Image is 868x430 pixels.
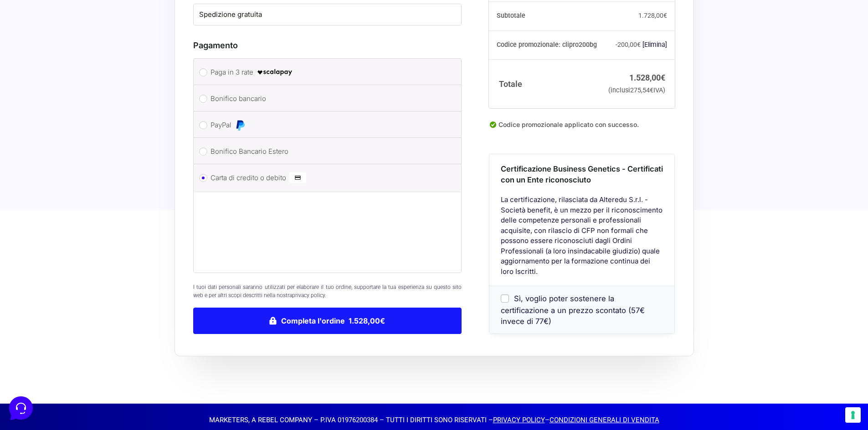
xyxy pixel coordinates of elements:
p: Messaggi [79,305,103,313]
p: Aiuto [140,305,154,313]
img: scalapay-logo-black.png [257,67,293,78]
p: I tuoi dati personali saranno utilizzati per elaborare il tuo ordine, supportare la tua esperienz... [193,283,462,299]
td: - [603,30,675,60]
span: € [637,41,641,48]
a: CONDIZIONI GENERALI DI VENDITA [550,416,659,424]
div: La certificazione, rilasciata da Alteredu S.r.l. - Società benefit, è un mezzo per il riconoscime... [489,195,674,286]
img: dark [15,51,33,69]
button: Home [7,292,63,313]
img: dark [29,51,47,69]
span: Certificazione Business Genetics - Certificati con un Ente riconosciuto [501,164,663,184]
span: Inizia una conversazione [59,82,134,89]
label: Paga in 3 rate [211,66,442,79]
iframe: Customerly Messenger Launcher [7,395,35,422]
input: Cerca un articolo... [21,132,149,142]
button: Le tue preferenze relative al consenso per le tecnologie di tracciamento [845,407,861,423]
th: Subtotale [489,1,602,30]
label: Spedizione gratuita [199,10,456,20]
bdi: 1.728,00 [638,12,667,19]
label: Bonifico Bancario Estero [211,145,442,158]
a: PRIVACY POLICY [493,416,545,424]
button: Messaggi [63,292,119,313]
th: Totale [489,60,602,108]
span: Trova una risposta [15,113,71,120]
iframe: Casella di inserimento pagamento sicuro con carta [201,199,451,263]
button: Inizia una conversazione [15,76,168,95]
th: Codice promozionale: clipro200bg [489,30,602,60]
img: dark [44,51,62,69]
div: Codice promozionale applicato con successo. [489,120,675,137]
p: Home [27,305,43,313]
p: MARKETERS, A REBEL COMPANY – P.IVA 01976200384 – TUTTI I DIRITTI SONO RISERVATI – – [179,415,689,425]
label: PayPal [211,118,442,132]
span: Sì, voglio poter sostenere la certificazione a un prezzo scontato (57€ invece di 77€) [501,294,645,326]
a: Apri Centro Assistenza [97,113,168,120]
span: Le tue conversazioni [15,36,77,44]
span: € [650,86,653,94]
button: Aiuto [119,292,175,313]
span: € [663,12,667,19]
span: 275,54 [630,86,653,94]
bdi: 1.528,00 [629,73,665,82]
span: 200,00 [617,41,641,48]
button: Completa l'ordine 1.528,00€ [193,308,462,334]
a: privacy policy [292,292,325,298]
label: Bonifico bancario [211,92,442,106]
a: Rimuovi il codice promozionale clipro200bg [642,41,667,48]
h3: Pagamento [193,39,462,51]
img: PayPal [235,120,246,131]
input: Sì, voglio poter sostenere la certificazione a un prezzo scontato (57€ invece di 77€) [501,294,509,303]
small: (inclusi IVA) [608,86,665,94]
h2: Ciao da Marketers 👋 [7,7,153,22]
img: Carta di credito o debito [289,172,306,183]
label: Carta di credito o debito [211,171,442,185]
span: € [661,73,665,82]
